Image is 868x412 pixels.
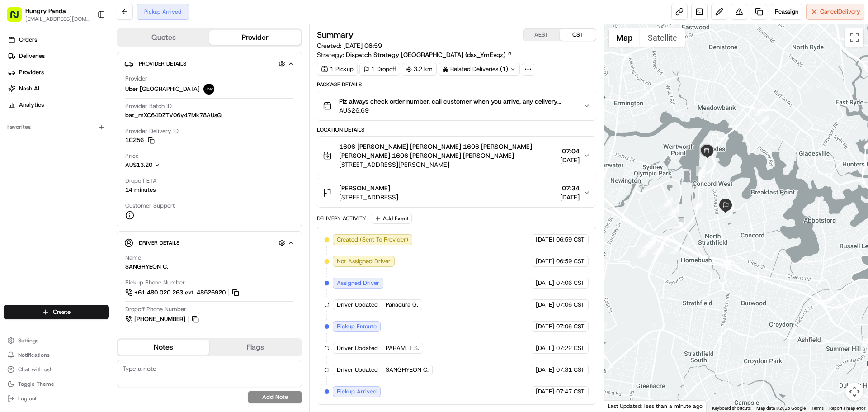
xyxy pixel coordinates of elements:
span: Map data ©2025 Google [756,406,806,411]
a: Providers [4,65,113,80]
a: Deliveries [4,49,113,63]
img: 1753817452368-0c19585d-7be3-40d9-9a41-2dc781b3d1eb [19,86,35,103]
button: Notifications [4,349,109,361]
img: Bea Lacdao [9,132,24,146]
span: Pickup Arrived [337,388,377,396]
div: Past conversations [9,118,61,125]
span: AU$13.20 [125,161,152,169]
img: Nash [9,9,27,27]
span: Orders [19,36,37,44]
span: Provider [125,75,147,83]
span: Log out [18,395,37,402]
button: Chat with us! [4,363,109,376]
span: 07:22 CST [556,344,585,352]
span: Not Assigned Driver [337,257,391,265]
a: Analytics [4,98,113,112]
span: Deliveries [19,52,45,60]
button: Hungry Panda [25,6,66,15]
div: 2 [759,115,769,125]
span: 07:06 CST [556,322,585,331]
img: uber-new-logo.jpeg [203,84,214,95]
div: 💻 [76,203,84,210]
div: Start new chat [41,86,148,95]
a: Powered byPylon [64,224,109,231]
span: 07:34 [560,184,580,193]
button: [PERSON_NAME][STREET_ADDRESS]07:34[DATE] [317,178,595,207]
span: [STREET_ADDRESS][PERSON_NAME] [339,160,556,169]
div: 10 [654,245,664,255]
span: Customer Support [125,202,175,210]
a: Terms (opens in new tab) [811,406,824,411]
span: Name [125,254,141,262]
button: Map camera controls [845,383,863,401]
div: Package Details [317,81,596,88]
div: Related Deliveries (1) [439,63,520,76]
div: 7 [645,238,655,248]
span: [DATE] [536,322,554,331]
span: Driver Updated [337,366,378,374]
div: Last Updated: less than a minute ago [604,400,707,412]
div: 📗 [9,203,16,210]
span: Analytics [19,101,44,109]
span: [PERSON_NAME] [28,140,73,147]
span: 8月15日 [35,165,56,172]
button: [EMAIL_ADDRESS][DOMAIN_NAME] [25,15,90,23]
button: Plz always check order number, call customer when you arrive, any delivery issues, Contact WhatsA... [317,91,595,120]
div: 11 [675,218,685,228]
p: Welcome 👋 [9,36,165,51]
span: Driver Details [139,239,179,246]
span: Reassign [775,8,798,16]
span: Panadura G. [386,301,418,309]
img: 1736555255976-a54dd68f-1ca7-489b-9aae-adbdc363a1c4 [9,86,25,103]
span: Toggle Theme [18,380,54,388]
div: Delivery Activity [317,215,366,222]
span: [DATE] [536,279,554,287]
div: 1 Pickup [317,63,358,76]
span: [DATE] [536,236,554,244]
span: [STREET_ADDRESS] [339,193,398,202]
div: Location Details [317,126,596,133]
span: Provider Batch ID [125,102,172,110]
button: Log out [4,392,109,405]
button: Settings [4,334,109,347]
div: 12 [663,197,673,207]
button: Quotes [118,30,209,45]
button: AEST [524,29,560,41]
span: Pickup Enroute [337,322,377,331]
span: Dropoff ETA [125,177,157,185]
span: Price [125,152,139,160]
button: Create [4,305,109,319]
span: Provider Details [139,60,186,67]
div: 13 [668,206,678,216]
button: Toggle fullscreen view [845,28,863,47]
a: 📗Knowledge Base [5,199,73,215]
button: Flags [209,340,301,355]
span: Dispatch Strategy [GEOGRAPHIC_DATA] (dss_YmEvqz) [346,50,505,59]
div: 8 [638,244,648,254]
span: API Documentation [85,202,145,211]
button: Provider [209,30,301,45]
button: CancelDelivery [806,4,864,20]
span: 07:31 CST [556,366,585,374]
span: [DATE] [560,193,580,202]
div: Favorites [4,120,109,134]
div: 14 minutes [125,186,156,194]
div: 9 [637,248,647,258]
button: Show satellite imagery [640,28,685,47]
span: Nash AI [19,85,39,93]
div: 4 [646,235,656,245]
span: 07:06 CST [556,301,585,309]
a: Nash AI [4,81,113,96]
span: Pickup Phone Number [125,279,185,287]
button: Hungry Panda[EMAIL_ADDRESS][DOMAIN_NAME] [4,4,94,25]
span: 06:59 CST [556,236,585,244]
span: Provider Delivery ID [125,127,179,135]
a: +61 480 020 263 ext. 48526920 [125,288,241,298]
span: Created (Sent To Provider) [337,236,408,244]
div: 6 [646,239,656,249]
button: See all [140,116,165,127]
div: 1 [755,106,764,116]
